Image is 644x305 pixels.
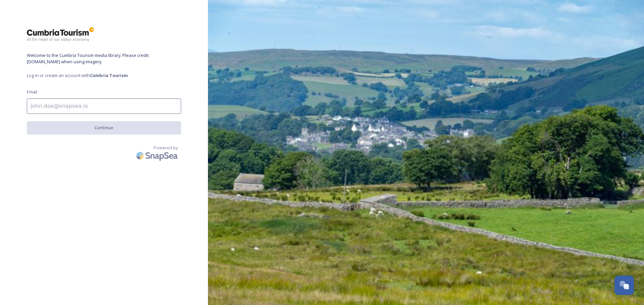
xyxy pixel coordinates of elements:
[27,98,181,114] input: john.doe@snapsea.io
[134,148,181,163] img: SnapSea Logo
[154,145,178,151] span: Powered by
[614,276,634,295] button: Open Chat
[27,52,181,65] span: Welcome to the Cumbria Tourism media library. Please credit [DOMAIN_NAME] when using imagery.
[27,121,181,134] button: Continue
[90,72,128,78] strong: Cumbria Tourism
[27,27,94,42] img: ct_logo.png
[27,89,37,95] span: Email
[27,72,181,79] span: Log in or create an account with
